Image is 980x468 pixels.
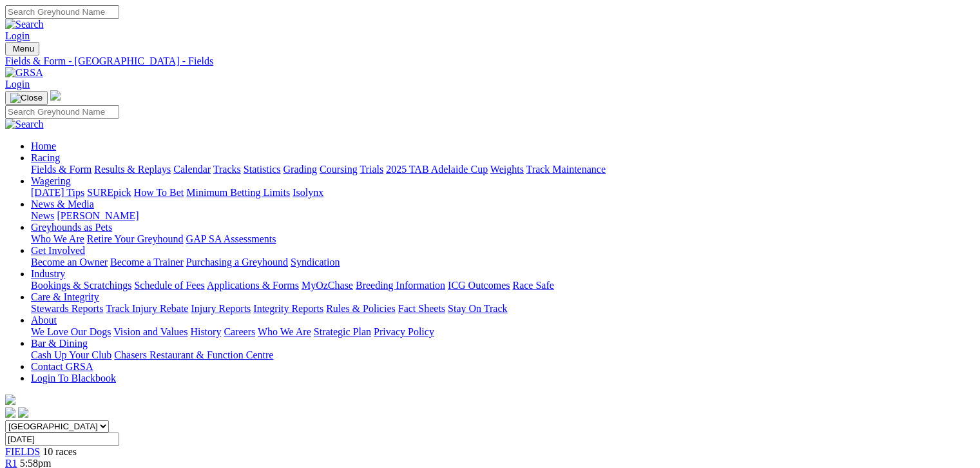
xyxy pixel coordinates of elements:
[5,79,30,90] a: Login
[31,164,975,175] div: Racing
[31,222,112,233] a: Greyhounds as Pets
[31,187,975,199] div: Wagering
[31,233,975,245] div: Greyhounds as Pets
[283,164,317,175] a: Grading
[5,433,119,446] input: Select date
[293,187,323,198] a: Isolynx
[94,164,171,175] a: Results & Replays
[31,373,116,384] a: Login To Blackbook
[50,90,61,101] img: logo-grsa-white.png
[5,119,44,130] img: Search
[31,280,131,291] a: Bookings & Scratchings
[31,210,54,221] a: News
[5,105,119,119] input: Search
[13,44,34,54] span: Menu
[31,141,56,151] a: Home
[31,257,975,268] div: Get Involved
[213,164,241,175] a: Tracks
[490,164,524,175] a: Weights
[374,326,434,337] a: Privacy Policy
[31,326,975,338] div: About
[253,303,323,314] a: Integrity Reports
[87,187,131,198] a: SUREpick
[31,291,99,302] a: Care & Integrity
[134,280,204,291] a: Schedule of Fees
[190,326,221,337] a: History
[5,30,30,41] a: Login
[57,210,139,221] a: [PERSON_NAME]
[5,407,15,418] img: facebook.svg
[31,303,975,315] div: Care & Integrity
[31,164,91,175] a: Fields & Form
[31,349,975,361] div: Bar & Dining
[224,326,255,337] a: Careers
[356,280,445,291] a: Breeding Information
[113,326,187,337] a: Vision and Values
[258,326,311,337] a: Who We Are
[31,199,94,210] a: News & Media
[43,446,77,457] span: 10 races
[31,303,103,314] a: Stewards Reports
[360,164,383,175] a: Trials
[31,361,93,372] a: Contact GRSA
[31,210,975,222] div: News & Media
[31,245,85,256] a: Get Involved
[10,93,43,103] img: Close
[386,164,488,175] a: 2025 TAB Adelaide Cup
[5,395,15,405] img: logo-grsa-white.png
[398,303,445,314] a: Fact Sheets
[31,233,84,244] a: Who We Are
[5,55,975,67] a: Fields & Form - [GEOGRAPHIC_DATA] - Fields
[244,164,281,175] a: Statistics
[191,303,251,314] a: Injury Reports
[291,257,340,268] a: Syndication
[314,326,371,337] a: Strategic Plan
[5,5,119,19] input: Search
[31,187,84,198] a: [DATE] Tips
[186,233,276,244] a: GAP SA Assessments
[5,42,39,55] button: Toggle navigation
[31,315,57,326] a: About
[31,175,71,186] a: Wagering
[31,326,111,337] a: We Love Our Dogs
[31,338,88,349] a: Bar & Dining
[207,280,299,291] a: Applications & Forms
[526,164,606,175] a: Track Maintenance
[5,446,40,457] a: FIELDS
[448,280,510,291] a: ICG Outcomes
[31,257,108,268] a: Become an Owner
[448,303,507,314] a: Stay On Track
[5,67,43,79] img: GRSA
[173,164,211,175] a: Calendar
[134,187,184,198] a: How To Bet
[31,280,975,291] div: Industry
[87,233,184,244] a: Retire Your Greyhound
[326,303,396,314] a: Rules & Policies
[106,303,188,314] a: Track Injury Rebate
[31,152,60,163] a: Racing
[320,164,358,175] a: Coursing
[5,91,48,105] button: Toggle navigation
[114,349,273,360] a: Chasers Restaurant & Function Centre
[302,280,353,291] a: MyOzChase
[186,187,290,198] a: Minimum Betting Limits
[18,407,28,418] img: twitter.svg
[186,257,288,268] a: Purchasing a Greyhound
[512,280,553,291] a: Race Safe
[110,257,184,268] a: Become a Trainer
[31,349,111,360] a: Cash Up Your Club
[31,268,65,279] a: Industry
[5,19,44,30] img: Search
